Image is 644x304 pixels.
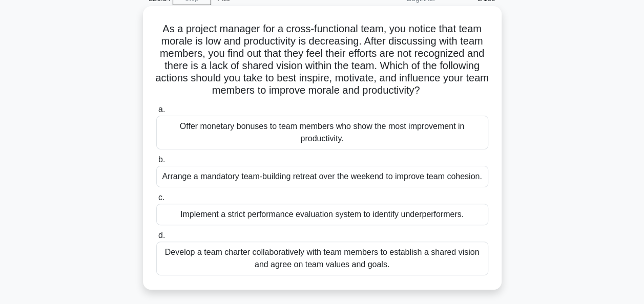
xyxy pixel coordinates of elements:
[156,116,488,149] div: Offer monetary bonuses to team members who show the most improvement in productivity.
[158,231,165,240] span: d.
[156,204,488,225] div: Implement a strict performance evaluation system to identify underperformers.
[156,242,488,275] div: Develop a team charter collaboratively with team members to establish a shared vision and agree o...
[158,193,164,202] span: c.
[158,105,165,114] span: a.
[156,166,488,187] div: Arrange a mandatory team-building retreat over the weekend to improve team cohesion.
[155,23,489,97] h5: As a project manager for a cross-functional team, you notice that team morale is low and producti...
[158,155,165,164] span: b.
